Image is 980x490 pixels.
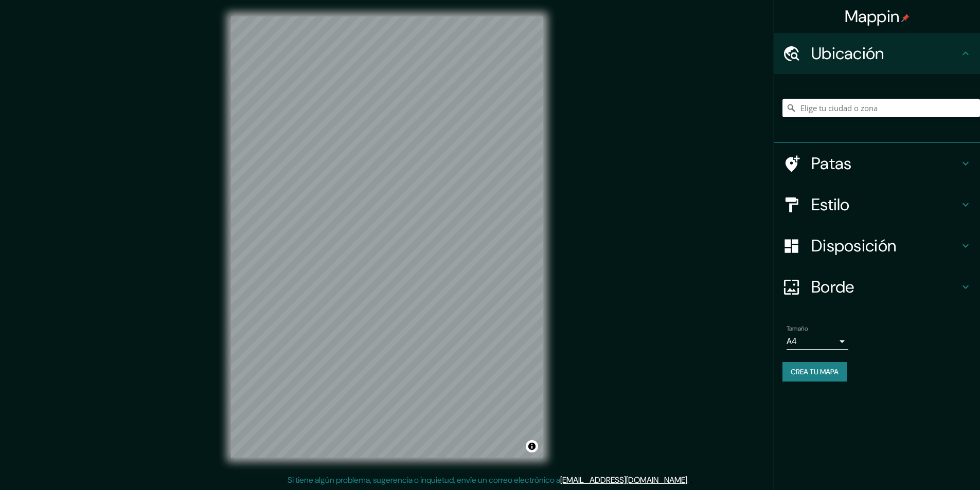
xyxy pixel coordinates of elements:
[687,475,689,485] font: .
[845,6,900,27] font: Mappin
[689,474,690,485] font: .
[774,33,980,74] div: Ubicación
[774,184,980,225] div: Estilo
[787,336,797,347] font: A4
[811,43,884,64] font: Ubicación
[811,276,854,298] font: Borde
[774,225,980,266] div: Disposición
[231,16,543,458] canvas: Mapa
[811,194,850,215] font: Estilo
[526,440,538,452] button: Activar o desactivar atribución
[811,153,852,174] font: Patas
[288,475,560,485] font: Si tiene algún problema, sugerencia o inquietud, envíe un correo electrónico a
[690,474,692,485] font: .
[782,362,847,382] button: Crea tu mapa
[811,235,896,257] font: Disposición
[560,475,687,485] a: [EMAIL_ADDRESS][DOMAIN_NAME]
[787,333,848,350] div: A4
[774,143,980,184] div: Patas
[901,14,910,22] img: pin-icon.png
[774,266,980,307] div: Borde
[791,367,839,376] font: Crea tu mapa
[787,324,808,333] font: Tamaño
[782,99,980,117] input: Elige tu ciudad o zona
